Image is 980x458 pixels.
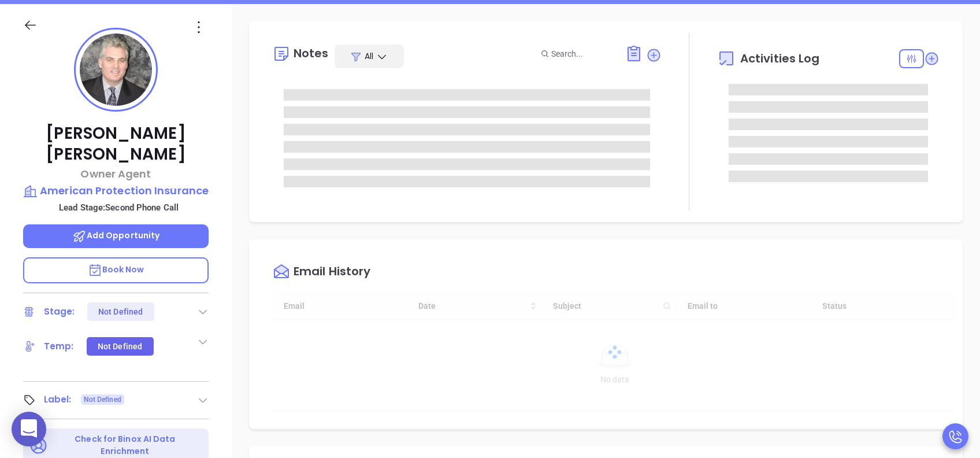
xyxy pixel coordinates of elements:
div: Email History [294,265,370,281]
img: Ai-Enrich-DaqCidB-.svg [28,435,48,455]
p: Owner Agent [23,166,209,182]
p: [PERSON_NAME] [PERSON_NAME] [23,123,209,165]
input: Search... [551,47,612,60]
div: Notes [294,47,329,59]
span: Activities Log [740,53,819,64]
span: Add Opportunity [72,230,160,241]
div: Not Defined [98,302,143,321]
span: All [365,50,373,62]
span: Book Now [88,264,144,275]
p: Check for Binox AI Data Enrichment [50,433,201,457]
div: Temp: [44,338,74,355]
div: Not Defined [98,337,142,356]
img: profile-user [80,34,152,106]
div: Label: [44,391,72,408]
span: Not Defined [84,393,121,406]
div: Stage: [44,303,75,320]
a: American Protection Insurance [23,183,209,199]
p: Lead Stage: Second Phone Call [29,200,209,215]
